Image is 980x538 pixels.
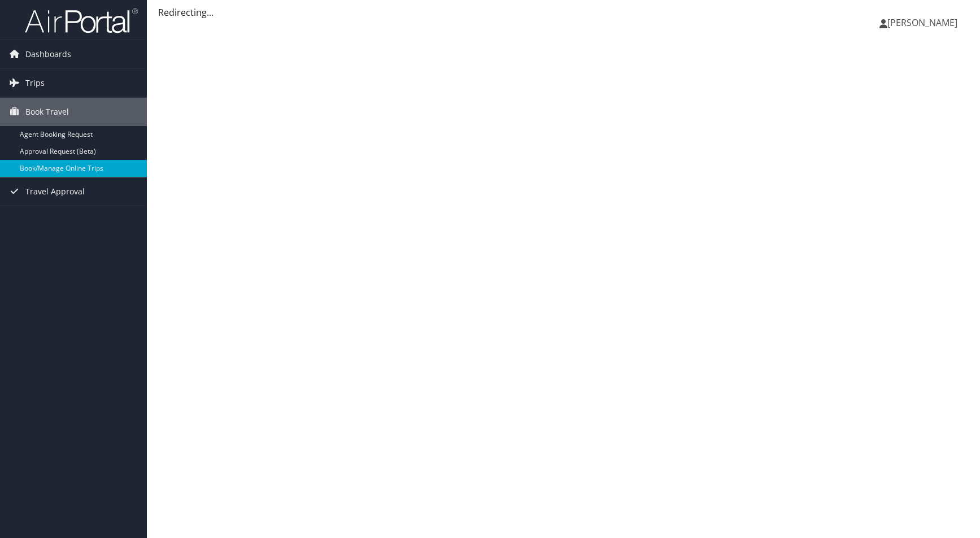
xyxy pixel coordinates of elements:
div: Redirecting... [158,6,969,19]
span: [PERSON_NAME] [887,16,957,29]
span: Travel Approval [25,177,85,206]
a: [PERSON_NAME] [879,6,969,40]
span: Book Travel [25,98,69,126]
span: Dashboards [25,40,71,68]
img: airportal-logo.png [25,7,138,34]
span: Trips [25,69,45,97]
